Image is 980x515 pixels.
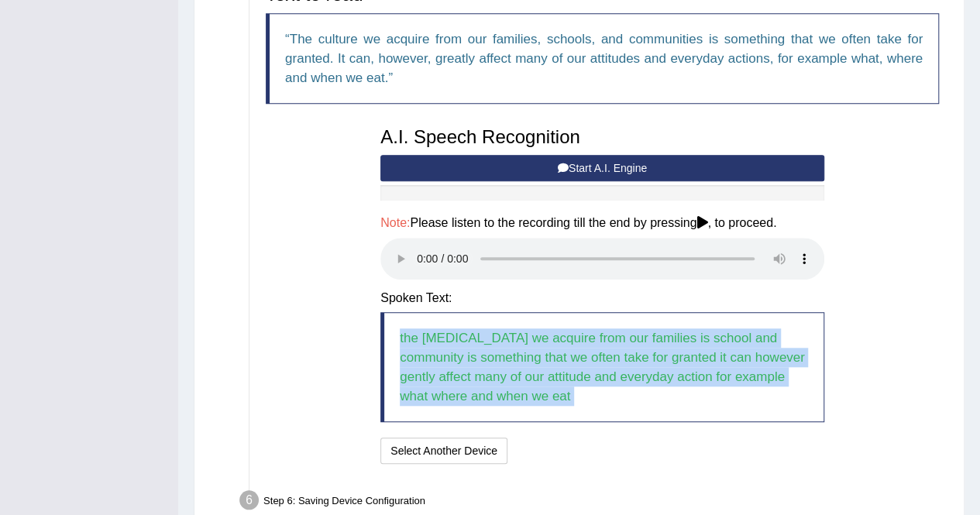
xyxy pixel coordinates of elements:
[285,32,923,85] q: The culture we acquire from our families, schools, and communities is something that we often tak...
[380,127,824,147] h3: A.I. Speech Recognition
[380,216,410,229] span: Note:
[380,312,824,422] blockquote: the [MEDICAL_DATA] we acquire from our families is school and community is something that we ofte...
[380,438,507,464] button: Select Another Device
[380,155,824,181] button: Start A.I. Engine
[380,216,824,230] h4: Please listen to the recording till the end by pressing , to proceed.
[380,291,824,305] h4: Spoken Text:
